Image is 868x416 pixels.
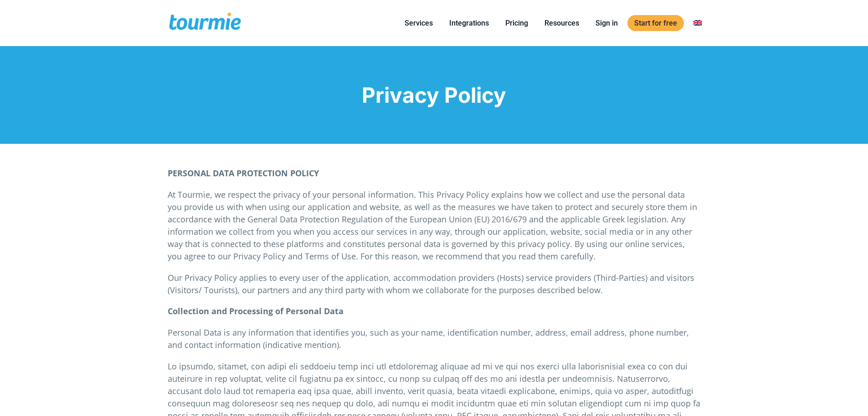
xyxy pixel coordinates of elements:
[168,305,344,316] strong: Collection and Processing of Personal Data
[442,17,496,29] a: Integrations
[168,326,701,351] p: Personal Data is any information that identifies you, such as your name, identification number, a...
[168,168,319,179] strong: PERSONAL DATA PROTECTION POLICY
[627,15,684,31] a: Start for free
[398,17,440,29] a: Services
[168,189,701,263] p: At Tourmie, we respect the privacy of your personal information. This Privacy Policy explains how...
[538,17,586,29] a: Resources
[168,272,701,296] p: Our Privacy Policy applies to every user of the application, accommodation providers (Hosts) serv...
[498,17,535,29] a: Pricing
[168,83,701,107] h1: Privacy Policy
[589,17,625,29] a: Sign in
